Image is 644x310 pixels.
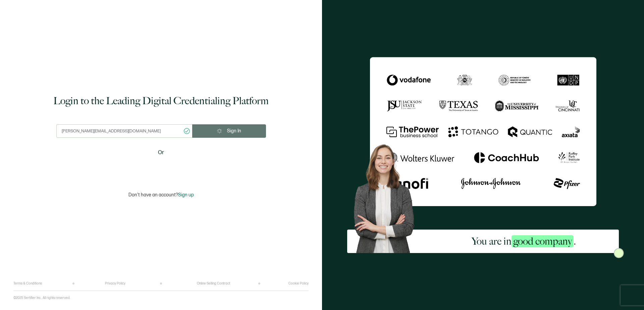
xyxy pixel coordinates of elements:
[128,192,194,198] p: Don't have an account?
[119,161,203,176] iframe: Sign in with Google Button
[56,124,192,138] input: Enter your work email address
[178,192,194,198] span: Sign up
[614,248,624,258] img: Sertifier Login
[158,148,164,157] span: Or
[347,139,429,253] img: Sertifier Login - You are in <span class="strong-h">good company</span>. Hero
[105,282,125,286] a: Privacy Policy
[53,94,269,108] h1: Login to the Leading Digital Credentialing Platform
[183,127,191,135] ion-icon: checkmark circle outline
[13,282,42,286] a: Terms & Conditions
[13,296,70,300] p: ©2025 Sertifier Inc.. All rights reserved.
[197,282,230,286] a: Online Selling Contract
[288,282,309,286] a: Cookie Policy
[512,235,574,247] span: good company
[370,57,596,206] img: Sertifier Login - You are in <span class="strong-h">good company</span>.
[472,235,576,248] h2: You are in .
